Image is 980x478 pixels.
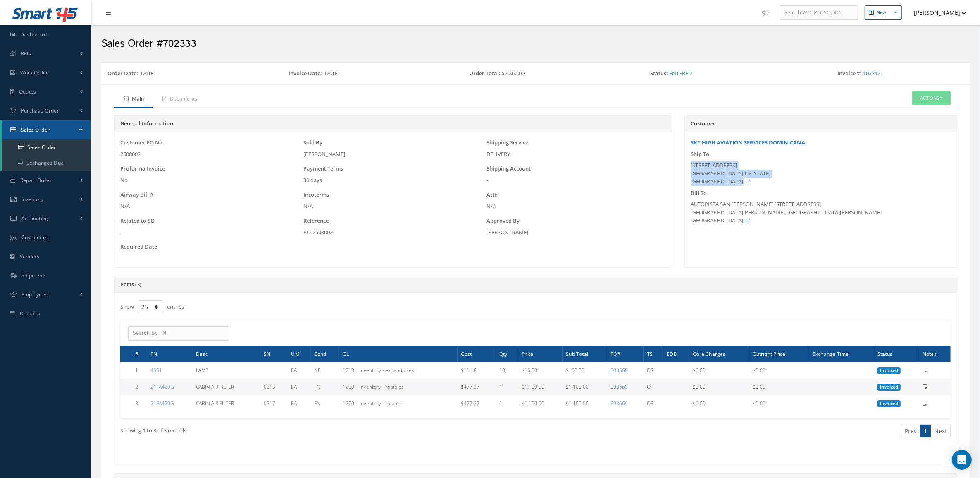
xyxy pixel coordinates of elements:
[343,367,414,374] span: 1210 | Inventory - expendables
[120,300,134,311] label: Show
[120,217,155,225] label: Related to SO
[610,367,628,374] a: 503668
[669,70,692,77] span: Entered
[522,367,537,374] span: $16.00
[566,383,589,390] span: $1,100.00
[343,350,349,358] span: GL
[499,400,502,407] span: 1
[780,5,858,20] input: Search WO, PO, SO, RO
[120,202,299,211] div: N/A
[691,139,806,146] a: SKY HIGH AVIATION SERVICES DOMINICANA
[566,367,584,374] span: $160.00
[837,70,862,78] label: Invoice #:
[693,400,706,407] span: $0.00
[193,395,260,412] td: CABIN AIR FILTER
[877,400,901,408] span: Invoiced
[486,202,665,211] div: N/A
[311,395,339,412] td: FN
[101,38,970,50] h2: Sales Order #702333
[120,228,122,236] span: -
[863,70,880,77] a: 102312
[120,176,299,185] div: No
[647,350,653,358] span: TS
[499,350,508,358] span: Qty
[486,165,531,173] label: Shipping Account
[196,350,208,358] span: Desc
[693,350,725,358] span: Core Charges
[522,350,534,358] span: Price
[610,350,621,358] span: PO#
[691,120,951,127] h5: Customer
[20,310,40,317] span: Defaults
[120,120,665,127] h5: General Information
[303,150,482,159] div: [PERSON_NAME]
[132,379,147,395] td: 2
[193,362,260,379] td: LAMP
[566,350,588,358] span: Sub Total
[486,217,520,225] label: Approved By
[132,395,147,412] td: 3
[691,161,951,186] div: [STREET_ADDRESS] [GEOGRAPHIC_DATA][US_STATE] [GEOGRAPHIC_DATA]
[21,107,59,114] span: Purchase Order
[289,70,322,78] label: Invoice Date:
[139,70,155,77] span: [DATE]
[2,139,91,155] a: Sales Order
[132,362,147,379] td: 1
[323,70,339,77] span: [DATE]
[150,367,162,374] a: 4551
[952,450,972,470] div: Open Intercom Messenger
[128,326,229,341] input: Search By PN
[912,91,951,106] button: Actions
[21,291,48,298] span: Employees
[120,139,164,147] label: Customer PO No.
[566,400,589,407] span: $1,100.00
[920,425,931,437] a: 1
[303,228,482,237] div: PO-2508002
[150,350,157,358] span: PN
[644,362,663,379] td: OR
[120,150,299,159] div: 2508002
[691,189,707,197] label: Bill To
[20,31,47,38] span: Dashboard
[650,70,668,78] label: Status:
[120,191,153,199] label: Airway Bill #
[120,165,165,173] label: Proforma Invoice
[303,217,329,225] label: Reference
[753,350,786,358] span: Outright Price
[343,400,404,407] span: 1200 | Inventory - rotables
[667,350,677,358] span: EDD
[260,395,288,412] td: 0317
[303,191,329,199] label: Incoterms
[150,400,174,407] a: 21FA420G
[20,69,48,76] span: Work Order
[21,126,50,133] span: Sales Order
[865,5,902,20] button: New
[288,362,311,379] td: EA
[150,383,174,390] a: 21FA420G
[753,383,765,390] span: $0.00
[610,383,628,390] a: 503669
[114,91,153,108] a: Main
[610,400,628,407] a: 503669
[107,70,138,78] label: Order Date:
[314,350,327,358] span: Cond
[303,165,343,173] label: Payment Terms
[486,191,498,199] label: Attn
[486,139,528,147] label: Shipping Service
[644,379,663,395] td: OR
[461,383,479,390] span: $477.27
[303,176,482,185] div: 30 days
[691,150,710,159] label: Ship To
[21,234,48,241] span: Customers
[21,272,47,279] span: Shipments
[120,281,951,288] h5: Parts (3)
[303,139,322,147] label: Sold By
[311,379,339,395] td: FN
[753,367,765,374] span: $0.00
[193,379,260,395] td: CABIN AIR FILTER
[486,176,665,185] div: -
[114,425,536,444] div: Showing 1 to 3 of 3 records
[906,5,966,21] button: [PERSON_NAME]
[644,395,663,412] td: OR
[522,400,544,407] span: $1,100.00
